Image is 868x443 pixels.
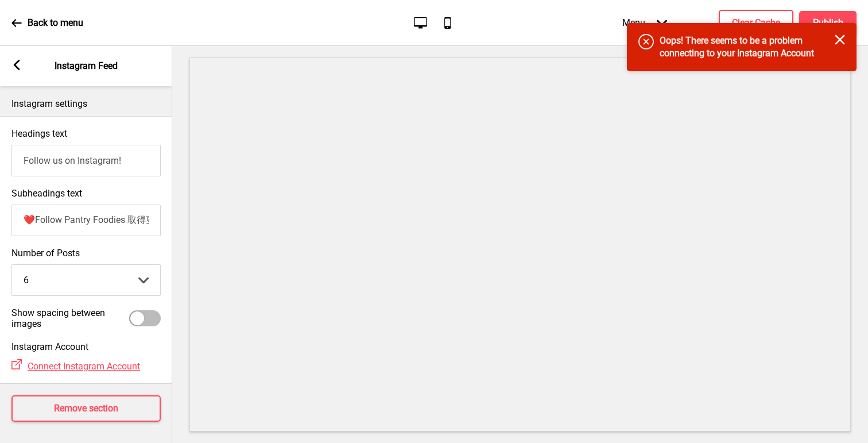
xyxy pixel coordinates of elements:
[28,361,140,372] span: Connect Instagram Account
[799,11,857,35] button: Publish
[54,402,118,415] h4: Remove section
[732,17,780,29] h4: Clear Cache
[11,395,161,422] button: Remove section
[11,7,83,38] a: Back to menu
[813,17,843,29] h4: Publish
[11,307,129,329] label: Show spacing between images
[11,128,67,139] label: Headings text
[55,60,118,72] p: Instagram Feed
[11,188,82,199] label: Subheadings text
[11,248,161,259] label: Number of Posts
[719,10,793,36] button: Clear Cache
[11,341,161,353] h4: Instagram Account
[611,6,679,40] div: Menu
[660,34,835,60] h4: Oops! There seems to be a problem connecting to your Instagram Account
[28,17,83,29] p: Back to menu
[11,98,161,110] p: Instagram settings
